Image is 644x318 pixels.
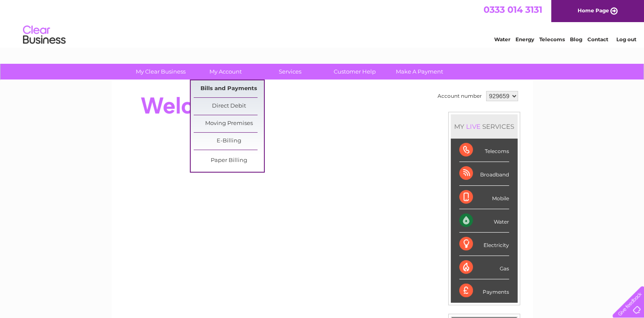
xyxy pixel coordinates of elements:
div: Broadband [459,162,509,185]
a: Water [494,36,510,43]
a: Make A Payment [384,64,455,79]
div: MY SERVICES [451,114,518,139]
a: Customer Help [320,64,390,79]
a: Energy [515,36,534,43]
div: Telecoms [459,139,509,162]
a: E-Billing [194,133,264,150]
div: Mobile [459,186,509,209]
a: Log out [616,36,636,43]
a: Direct Debit [194,98,264,115]
a: Moving Premises [194,115,264,132]
a: Telecoms [539,36,565,43]
div: Clear Business is a trading name of Verastar Limited (registered in [GEOGRAPHIC_DATA] No. 3667643... [121,5,524,41]
a: Services [255,64,325,79]
a: 0333 014 3131 [484,4,542,15]
div: Water [459,209,509,233]
a: My Account [190,64,260,79]
a: Blog [570,36,582,43]
div: Gas [459,256,509,279]
a: Contact [587,36,608,43]
img: logo.png [23,22,66,48]
div: Payments [459,279,509,302]
a: My Clear Business [126,64,196,79]
div: LIVE [464,122,482,131]
a: Bills and Payments [194,80,264,97]
a: Paper Billing [194,152,264,169]
td: Account number [435,89,484,103]
div: Electricity [459,233,509,256]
